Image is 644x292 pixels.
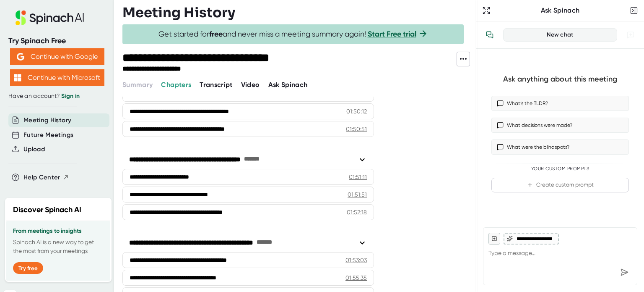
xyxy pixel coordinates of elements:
[503,74,617,84] div: Ask anything about this meeting
[491,118,629,133] button: What decisions were made?
[481,26,498,43] button: View conversation history
[161,81,191,89] span: Chapters
[345,274,367,282] div: 01:55:35
[10,48,104,65] button: Continue with Google
[23,116,71,125] button: Meeting History
[348,190,367,199] div: 01:51:51
[13,204,81,216] h2: Discover Spinach AI
[491,96,629,111] button: What’s the TLDR?
[509,31,612,39] div: New chat
[268,80,308,90] button: Ask Spinach
[491,178,629,192] button: Create custom prompt
[13,238,104,255] p: Spinach AI is a new way to get the most from your meetings
[480,5,492,16] button: Expand to Ask Spinach page
[268,81,308,89] span: Ask Spinach
[23,173,69,182] button: Help Center
[158,29,428,39] span: Get started for and never miss a meeting summary again!
[347,208,367,216] div: 01:52:18
[122,81,153,89] span: Summary
[349,173,367,181] div: 01:51:11
[13,262,43,274] button: Try free
[17,53,24,61] img: Aehbyd4JwY73AAAAAElFTkSuQmCC
[122,5,235,21] h3: Meeting History
[61,92,80,100] a: Sign in
[241,81,260,89] span: Video
[200,80,233,90] button: Transcript
[10,69,104,86] button: Continue with Microsoft
[23,173,60,182] span: Help Center
[345,256,367,264] div: 01:53:03
[8,36,106,46] div: Try Spinach Free
[241,80,260,90] button: Video
[209,29,223,39] b: free
[492,6,628,15] div: Ask Spinach
[491,166,629,172] div: Your Custom Prompts
[628,5,640,16] button: Close conversation sidebar
[491,139,629,155] button: What were the blindspots?
[23,145,45,154] button: Upload
[23,130,73,140] button: Future Meetings
[346,125,367,133] div: 01:50:51
[200,81,233,89] span: Transcript
[13,228,104,234] h3: From meetings to insights
[346,107,367,116] div: 01:50:12
[161,80,191,90] button: Chapters
[617,265,632,280] div: Send message
[8,92,106,100] div: Have an account?
[368,29,416,39] a: Start Free trial
[122,80,153,90] button: Summary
